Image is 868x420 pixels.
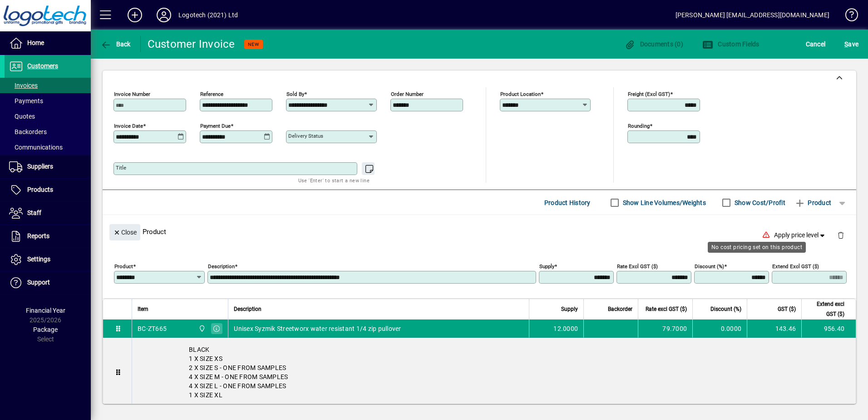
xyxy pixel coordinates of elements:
[608,304,632,314] span: Backorder
[624,40,683,48] span: Documents (0)
[27,209,41,216] span: Staff
[628,91,670,97] mat-label: Freight (excl GST)
[27,279,50,286] span: Support
[234,304,261,314] span: Description
[9,82,38,89] span: Invoices
[830,224,852,246] button: Delete
[98,36,133,52] button: Back
[5,78,91,93] a: Invoices
[628,123,650,129] mat-label: Rounding
[91,36,141,52] app-page-header-button: Back
[120,7,149,23] button: Add
[9,97,43,105] span: Payments
[5,140,91,155] a: Communications
[9,144,63,151] span: Communications
[842,36,861,52] button: Save
[676,8,829,22] div: [PERSON_NAME] [EMAIL_ADDRESS][DOMAIN_NAME]
[708,242,806,253] div: No cost pricing set on this product
[5,271,91,294] a: Support
[5,225,91,248] a: Reports
[804,36,828,52] button: Cancel
[5,248,91,271] a: Settings
[107,228,143,236] app-page-header-button: Close
[700,36,762,52] button: Custom Fields
[774,230,827,240] span: Apply price level
[5,32,91,55] a: Home
[114,123,143,129] mat-label: Invoice date
[27,163,53,170] span: Suppliers
[26,307,65,314] span: Financial Year
[733,198,785,207] label: Show Cost/Profit
[114,91,150,97] mat-label: Invoice number
[27,186,53,193] span: Products
[790,195,836,211] button: Product
[109,224,140,240] button: Close
[561,304,578,314] span: Supply
[132,338,856,407] div: BLACK 1 X SIZE XS 2 X SIZE S - ONE FROM SAMPLES 4 X SIZE M - ONE FROM SAMPLES 4 X SIZE L - ONE FR...
[710,304,741,314] span: Discount (%)
[5,109,91,124] a: Quotes
[33,326,58,333] span: Package
[5,124,91,140] a: Backorders
[9,113,35,120] span: Quotes
[114,263,133,270] mat-label: Product
[617,263,658,270] mat-label: Rate excl GST ($)
[500,91,541,97] mat-label: Product location
[27,232,49,240] span: Reports
[646,304,687,314] span: Rate excl GST ($)
[103,215,856,248] div: Product
[208,263,235,270] mat-label: Description
[196,324,207,334] span: Central
[692,320,747,338] td: 0.0000
[541,195,594,211] button: Product History
[248,41,259,47] span: NEW
[747,320,801,338] td: 143.46
[806,37,826,51] span: Cancel
[838,2,857,31] a: Knowledge Base
[116,165,126,171] mat-label: Title
[391,91,424,97] mat-label: Order number
[298,175,370,185] mat-hint: Use 'Enter' to start a new line
[27,39,44,46] span: Home
[234,324,401,333] span: Unisex Syzmik Streetworx water resistant 1/4 zip pullover
[5,93,91,109] a: Payments
[621,198,706,207] label: Show Line Volumes/Weights
[770,227,830,244] button: Apply price level
[5,202,91,225] a: Staff
[138,304,148,314] span: Item
[286,91,304,97] mat-label: Sold by
[200,91,223,97] mat-label: Reference
[778,304,796,314] span: GST ($)
[27,62,58,70] span: Customers
[539,263,554,270] mat-label: Supply
[288,133,323,139] mat-label: Delivery status
[148,37,235,51] div: Customer Invoice
[138,324,167,333] div: BC-ZT665
[772,263,819,270] mat-label: Extend excl GST ($)
[100,40,131,48] span: Back
[702,40,759,48] span: Custom Fields
[178,8,238,22] div: Logotech (2021) Ltd
[544,195,591,210] span: Product History
[807,299,844,319] span: Extend excl GST ($)
[200,123,231,129] mat-label: Payment due
[801,320,856,338] td: 956.40
[5,155,91,178] a: Suppliers
[830,231,852,239] app-page-header-button: Delete
[644,324,687,333] div: 79.7000
[844,40,848,48] span: S
[113,225,137,240] span: Close
[844,37,858,51] span: ave
[5,179,91,201] a: Products
[794,195,831,210] span: Product
[9,128,47,135] span: Backorders
[27,255,50,263] span: Settings
[149,7,178,23] button: Profile
[622,36,686,52] button: Documents (0)
[695,263,724,270] mat-label: Discount (%)
[553,324,578,333] span: 12.0000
